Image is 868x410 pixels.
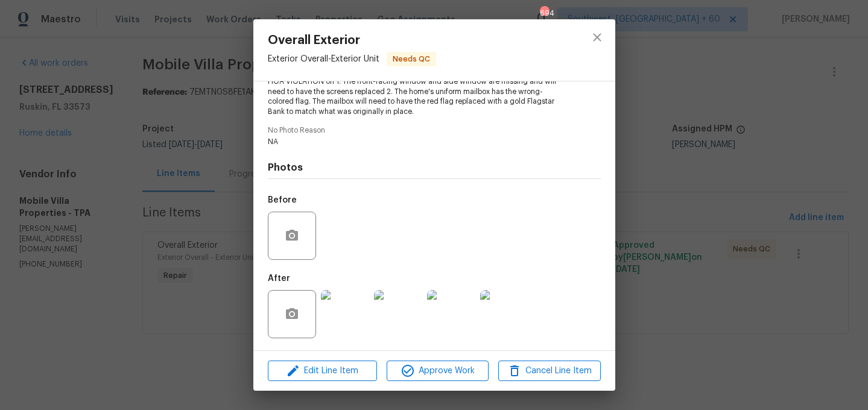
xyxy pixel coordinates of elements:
[268,55,379,63] span: Exterior Overall - Exterior Unit
[388,53,435,65] span: Needs QC
[268,137,568,147] span: NA
[502,364,597,379] span: Cancel Line Item
[498,361,600,382] button: Cancel Line Item
[268,127,601,134] span: No Photo Reason
[268,77,568,117] span: HOA VIOLATION on 1. The front-facing window and side window are missing and will need to have the...
[583,23,612,52] button: close
[271,364,373,379] span: Edit Line Item
[268,274,290,283] h5: After
[390,364,485,379] span: Approve Work
[268,196,297,204] h5: Before
[268,34,436,47] span: Overall Exterior
[540,7,548,19] div: 694
[268,361,377,382] button: Edit Line Item
[387,361,489,382] button: Approve Work
[268,162,601,174] h4: Photos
